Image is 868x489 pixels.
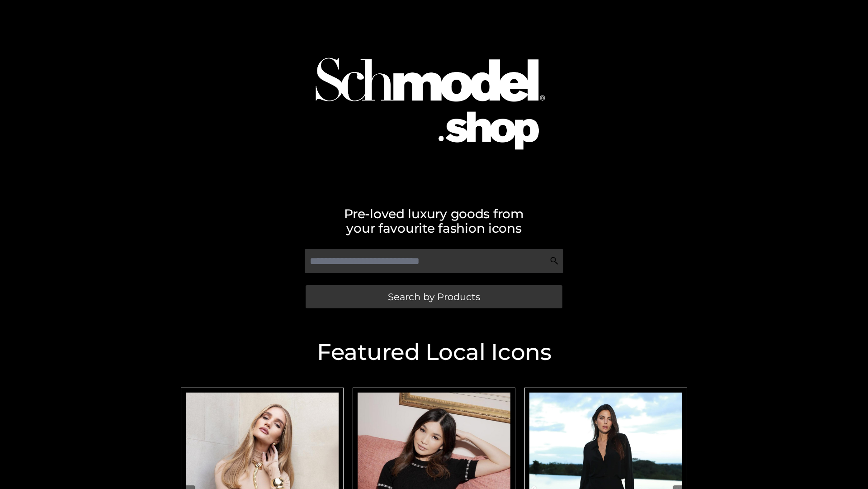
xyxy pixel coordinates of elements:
img: Search Icon [550,256,559,265]
h2: Featured Local Icons​ [176,341,692,364]
span: Search by Products [388,292,480,302]
h2: Pre-loved luxury goods from your favourite fashion icons [176,206,692,235]
a: Search by Products [306,285,562,308]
